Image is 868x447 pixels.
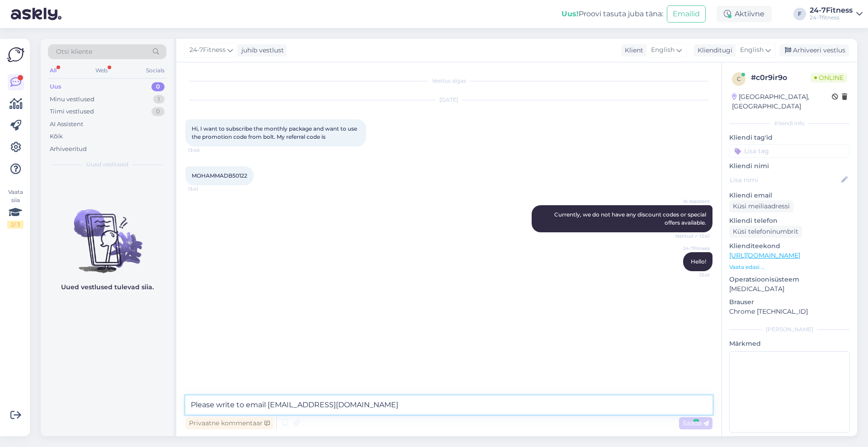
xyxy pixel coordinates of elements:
[151,107,165,116] div: 0
[676,272,710,278] span: 13:41
[86,160,128,169] span: Uued vestlused
[675,233,710,240] span: Nähtud ✓ 13:41
[188,147,222,154] span: 13:40
[779,44,849,56] div: Arhiveeri vestlus
[144,65,166,76] div: Socials
[751,72,811,83] div: # c0r9ir9o
[732,92,832,111] div: [GEOGRAPHIC_DATA], [GEOGRAPHIC_DATA]
[7,188,24,229] div: Vaata siia
[61,282,154,292] p: Uued vestlused tulevad siia.
[729,144,850,158] input: Lisa tag
[56,47,92,56] span: Otsi kliente
[729,325,850,334] div: [PERSON_NAME]
[621,46,643,55] div: Klient
[729,251,800,259] a: [URL][DOMAIN_NAME]
[729,226,802,238] div: Küsi telefoninumbrit
[188,186,222,193] span: 13:41
[729,161,850,171] p: Kliendi nimi
[793,8,806,20] div: F
[810,14,853,21] div: 24-7fitness
[94,65,109,76] div: Web
[151,82,165,91] div: 0
[189,45,226,55] span: 24-7Fitness
[729,119,850,127] div: Kliendi info
[7,221,24,229] div: 2 / 3
[691,258,706,265] span: Hello!
[729,216,850,226] p: Kliendi telefon
[676,198,710,205] span: AI Assistent
[561,9,663,19] div: Proovi tasuta juba täna:
[41,193,174,274] img: No chats
[192,125,359,140] span: Hi, I want to subscribe the monthly package and want to use the promotion code from bolt. My refe...
[50,95,94,104] div: Minu vestlused
[729,307,850,316] p: Chrome [TECHNICAL_ID]
[729,263,850,271] p: Vaata edasi ...
[729,275,850,284] p: Operatsioonisüsteem
[50,145,87,154] div: Arhiveeritud
[185,96,712,104] div: [DATE]
[730,175,840,185] input: Lisa nimi
[185,77,712,85] div: Vestlus algas
[740,45,764,55] span: English
[729,339,850,348] p: Märkmed
[651,45,675,55] span: English
[50,120,83,129] div: AI Assistent
[729,241,850,251] p: Klienditeekond
[48,65,58,76] div: All
[810,7,863,21] a: 24-7Fitness24-7fitness
[667,5,706,23] button: Emailid
[561,9,579,18] b: Uus!
[50,82,61,91] div: Uus
[729,191,850,200] p: Kliendi email
[192,172,247,179] span: MOHAMMADB50122
[729,200,793,212] div: Küsi meiliaadressi
[676,245,710,252] span: 24-7Fitness
[238,46,284,55] div: juhib vestlust
[554,211,708,226] span: Currently, we do not have any discount codes or special offers available.
[153,95,165,104] div: 1
[717,6,772,22] div: Aktiivne
[694,46,732,55] div: Klienditugi
[729,133,850,142] p: Kliendi tag'id
[729,297,850,307] p: Brauser
[50,132,63,141] div: Kõik
[737,75,741,82] span: c
[811,73,847,83] span: Online
[7,46,24,63] img: Askly Logo
[50,107,94,116] div: Tiimi vestlused
[729,284,850,294] p: [MEDICAL_DATA]
[810,7,853,14] div: 24-7Fitness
